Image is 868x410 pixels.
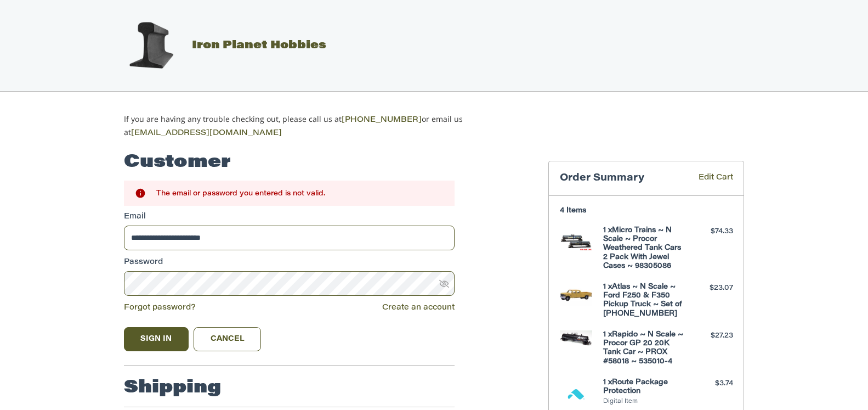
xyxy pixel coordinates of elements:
[124,113,497,139] p: If you are having any trouble checking out, please call us at or email us at
[560,172,683,185] h3: Order Summary
[112,40,326,51] a: Iron Planet Hobbies
[156,188,444,199] div: The email or password you entered is not valid.
[124,257,455,268] label: Password
[690,378,733,389] div: $3.74
[690,226,733,237] div: $74.33
[603,397,687,407] li: Digital Item
[123,18,178,73] img: Iron Planet Hobbies
[192,40,326,51] span: Iron Planet Hobbies
[194,327,261,351] a: Cancel
[560,206,733,215] h3: 4 Items
[131,130,282,137] a: [EMAIL_ADDRESS][DOMAIN_NAME]
[124,327,189,351] button: Sign In
[342,116,422,124] a: [PHONE_NUMBER]
[124,211,455,223] label: Email
[124,304,196,312] a: Forgot password?
[683,172,733,185] a: Edit Cart
[690,330,733,341] div: $27.23
[124,377,221,399] h2: Shipping
[603,330,687,366] h4: 1 x Rapido ~ N Scale ~ Procor GP 20 20K Tank Car ~ PROX #58018 ~ 535010-4
[382,304,455,312] a: Create an account
[124,151,231,173] h2: Customer
[603,378,687,396] h4: 1 x Route Package Protection
[603,283,687,318] h4: 1 x Atlas ~ N Scale ~ Ford F250 & F350 Pickup Truck ~ Set of [PHONE_NUMBER]
[603,226,687,271] h4: 1 x Micro Trains ~ N Scale ~ Procor Weathered Tank Cars 2 Pack With Jewel Cases ~ 98305086
[690,283,733,294] div: $23.07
